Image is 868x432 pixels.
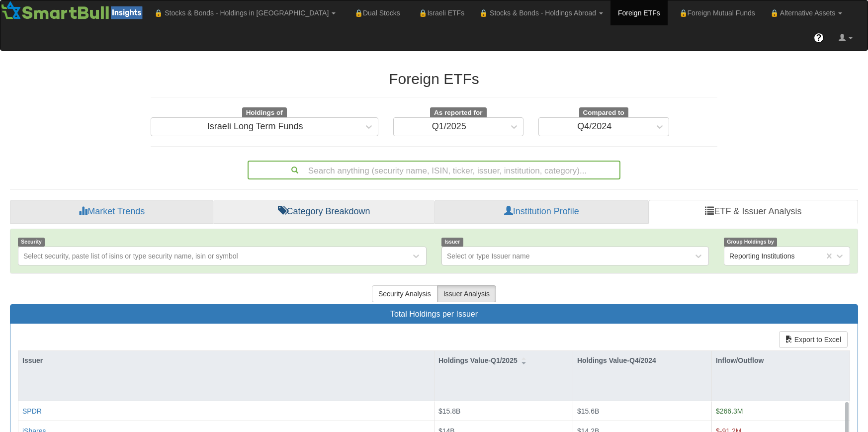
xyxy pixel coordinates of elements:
a: Foreign ETFs [610,0,668,25]
div: Q4/2024 [577,122,611,132]
div: Select or type Issuer name [447,251,530,261]
h3: Total Holdings per Issuer [18,310,850,319]
div: Select security, paste list of isins or type security name, isin or symbol [23,251,238,261]
div: Israeli Long Term Funds [207,122,303,132]
span: Holdings of [242,107,287,118]
div: Q1/2025 [432,122,466,132]
span: As reported for [430,107,487,118]
button: Export to Excel [779,331,848,348]
div: Issuer [18,351,434,370]
img: Smartbull [0,0,147,20]
div: Search anything (security name, ISIN, ticker, issuer, institution, category)... [249,162,619,178]
div: Holdings Value-Q1/2025 [434,351,573,370]
span: $266.3M [716,407,743,415]
a: Institution Profile [434,200,649,224]
button: Security Analysis [372,285,437,302]
span: Group Holdings by [724,238,777,246]
a: 🔒Israeli ETFs [408,0,472,25]
span: Issuer [441,238,463,246]
h2: Foreign ETFs [151,71,717,87]
span: Compared to [579,107,628,118]
span: Security [18,238,45,246]
a: 🔒 Alternative Assets [763,0,850,25]
a: Category Breakdown [213,200,434,224]
button: Issuer Analysis [437,285,496,302]
span: $15.6B [577,407,599,415]
a: ETF & Issuer Analysis [649,200,858,224]
a: ? [806,25,831,50]
div: Holdings Value-Q4/2024 [573,351,711,370]
div: Inflow/Outflow [712,351,850,370]
a: 🔒Foreign Mutual Funds [668,0,763,25]
a: 🔒Dual Stocks [343,0,407,25]
div: Reporting Institutions [729,251,795,261]
a: 🔒 Stocks & Bonds - Holdings Abroad [472,0,610,25]
span: $15.8B [438,407,460,415]
a: 🔒 Stocks & Bonds - Holdings in [GEOGRAPHIC_DATA] [147,0,343,25]
span: ? [816,33,822,43]
a: Market Trends [10,200,213,224]
button: SPDR [22,406,42,416]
